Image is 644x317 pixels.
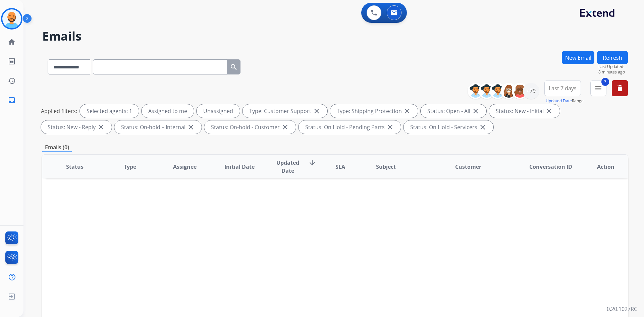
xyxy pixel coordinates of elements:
[523,83,539,99] div: +79
[273,159,303,175] span: Updated Date
[489,104,560,118] div: Status: New - Initial
[607,305,637,313] p: 0.20.1027RC
[544,80,581,96] button: Last 7 days
[299,120,401,134] div: Status: On Hold - Pending Parts
[124,163,136,171] span: Type
[479,123,487,131] mat-icon: close
[41,107,77,115] p: Applied filters:
[8,38,16,46] mat-icon: home
[97,123,105,131] mat-icon: close
[598,69,628,75] span: 8 minutes ago
[308,159,316,167] mat-icon: arrow_downward
[376,163,396,171] span: Subject
[80,104,139,118] div: Selected agents: 1
[597,51,628,64] button: Refresh
[562,51,594,64] button: New Email
[455,163,481,171] span: Customer
[403,107,411,115] mat-icon: close
[224,163,255,171] span: Initial Date
[8,96,16,104] mat-icon: inbox
[546,98,584,104] span: Range
[421,104,486,118] div: Status: Open - All
[204,120,296,134] div: Status: On-hold - Customer
[545,107,553,115] mat-icon: close
[42,143,72,152] p: Emails (0)
[590,80,606,96] button: 3
[601,78,609,86] span: 3
[281,123,289,131] mat-icon: close
[41,120,112,134] div: Status: New - Reply
[313,107,321,115] mat-icon: close
[594,84,602,92] mat-icon: menu
[529,163,572,171] span: Conversation ID
[8,57,16,65] mat-icon: list_alt
[243,104,327,118] div: Type: Customer Support
[197,104,240,118] div: Unassigned
[546,98,572,104] button: Updated Date
[114,120,202,134] div: Status: On-hold – Internal
[2,9,21,28] img: avatar
[230,63,238,71] mat-icon: search
[573,155,628,178] th: Action
[404,120,493,134] div: Status: On Hold - Servicers
[187,123,195,131] mat-icon: close
[616,84,624,92] mat-icon: delete
[549,87,577,90] span: Last 7 days
[142,104,194,118] div: Assigned to me
[66,163,84,171] span: Status
[330,104,418,118] div: Type: Shipping Protection
[8,77,16,85] mat-icon: history
[386,123,394,131] mat-icon: close
[335,163,345,171] span: SLA
[173,163,197,171] span: Assignee
[42,30,628,43] h2: Emails
[472,107,480,115] mat-icon: close
[598,64,628,69] span: Last Updated:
